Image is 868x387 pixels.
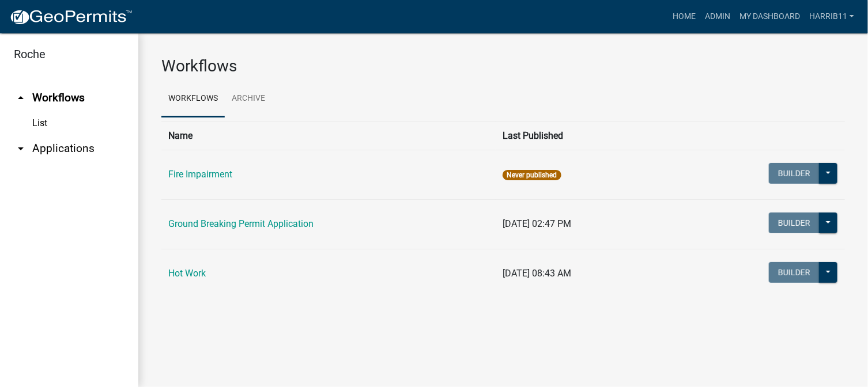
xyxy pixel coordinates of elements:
[168,218,314,229] a: Ground Breaking Permit Application
[161,56,845,76] h3: Workflows
[735,6,805,28] a: My Dashboard
[14,142,28,155] i: arrow_drop_down
[168,268,206,279] a: Hot Work
[503,170,561,180] span: Never published
[14,91,28,105] i: arrow_drop_up
[769,163,820,184] button: Builder
[161,122,496,150] th: Name
[161,81,225,117] a: Workflows
[700,6,735,28] a: Admin
[769,262,820,283] button: Builder
[225,81,272,117] a: Archive
[503,268,571,279] span: [DATE] 08:43 AM
[168,169,232,180] a: Fire Impairment
[769,213,820,233] button: Builder
[668,6,700,28] a: Home
[805,6,859,28] a: harrib11
[496,122,669,150] th: Last Published
[503,218,571,229] span: [DATE] 02:47 PM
